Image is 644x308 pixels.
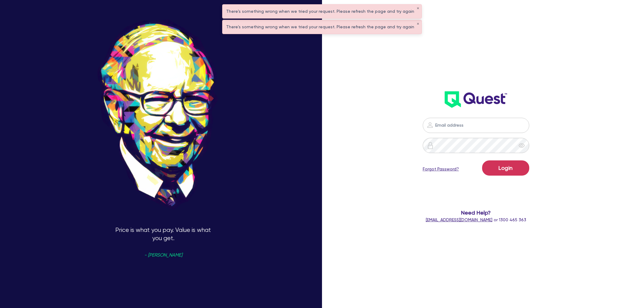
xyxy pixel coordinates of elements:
a: [EMAIL_ADDRESS][DOMAIN_NAME] [426,217,492,222]
span: Need Help? [388,208,563,217]
img: icon-password [426,121,434,129]
span: eye [519,142,525,149]
button: Login [482,160,529,176]
img: wH2k97JdezQIQAAAABJRU5ErkJggg== [445,91,507,108]
span: or 1300 465 363 [426,217,526,222]
a: Forgot Password? [423,166,459,172]
img: icon-password [427,142,434,149]
input: Email address [423,118,529,133]
span: - [PERSON_NAME] [144,253,182,257]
